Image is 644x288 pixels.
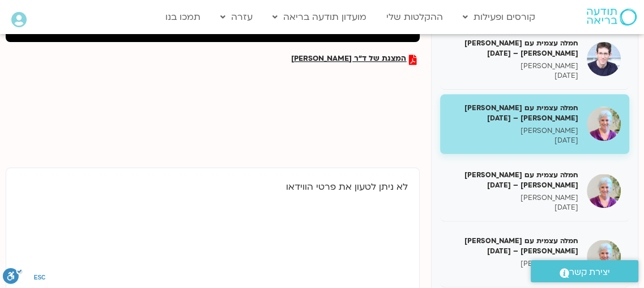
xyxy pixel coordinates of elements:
[267,6,372,28] a: מועדון תודעה בריאה
[160,6,206,28] a: תמכו בנו
[587,240,621,274] img: חמלה עצמית עם סנדיה בר קמה וטל פנר – 19/05/25
[449,38,578,59] h5: חמלה עצמית עם [PERSON_NAME] [PERSON_NAME] – [DATE]
[449,193,578,203] p: [PERSON_NAME]
[215,6,258,28] a: עזרה
[449,269,578,278] p: [DATE]
[291,55,417,65] a: המצגת של ד"ר [PERSON_NAME]
[449,259,578,269] p: [PERSON_NAME]
[449,203,578,212] p: [DATE]
[587,174,621,208] img: חמלה עצמית עם סנדיה בר קמה ומירב שרייבר – 12/05/25
[449,71,578,81] p: [DATE]
[531,260,638,282] a: יצירת קשר
[449,236,578,256] h5: חמלה עצמית עם [PERSON_NAME] [PERSON_NAME] – [DATE]
[449,126,578,136] p: [PERSON_NAME]
[449,103,578,123] h5: חמלה עצמית עם [PERSON_NAME] [PERSON_NAME] – [DATE]
[18,180,408,195] p: לא ניתן לטעון את פרטי הווידאו
[449,61,578,71] p: [PERSON_NAME]
[457,6,541,28] a: קורסים ופעילות
[587,107,621,141] img: חמלה עצמית עם סנדיה בר קמה ומירה רגב – 05/06/25
[291,55,406,65] span: המצגת של ד"ר [PERSON_NAME]
[587,42,621,76] img: חמלה עצמית עם סנדיה בר קמה וערן טייכר – 28/04/25
[381,6,449,28] a: ההקלטות שלי
[449,170,578,190] h5: חמלה עצמית עם [PERSON_NAME] [PERSON_NAME] – [DATE]
[587,9,637,26] img: תודעה בריאה
[449,136,578,145] p: [DATE]
[569,265,610,280] span: יצירת קשר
